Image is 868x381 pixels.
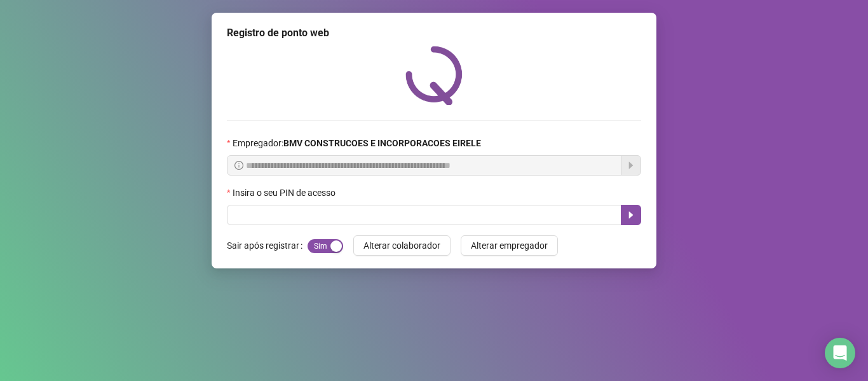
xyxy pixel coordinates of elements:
button: Alterar colaborador [353,235,451,256]
span: info-circle [234,161,243,170]
button: Alterar empregador [461,235,558,256]
span: Alterar empregador [471,239,548,253]
strong: BMV CONSTRUCOES E INCORPORACOES EIRELE [283,138,481,148]
label: Sair após registrar [227,235,308,256]
label: Insira o seu PIN de acesso [227,186,344,200]
div: Registro de ponto web [227,25,641,41]
span: Empregador : [233,136,481,150]
span: caret-right [626,210,636,220]
img: QRPoint [405,46,463,105]
span: Alterar colaborador [363,239,440,253]
div: Open Intercom Messenger [825,338,855,368]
